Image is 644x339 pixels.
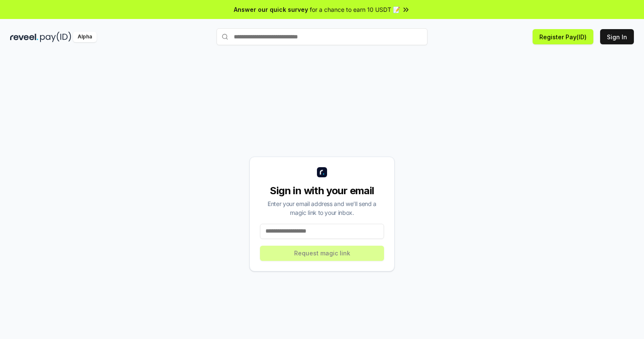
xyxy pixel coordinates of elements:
img: reveel_dark [10,32,38,42]
img: pay_id [40,32,71,42]
div: Alpha [73,32,97,42]
button: Sign In [600,29,634,44]
span: Answer our quick survey [234,5,308,14]
div: Sign in with your email [260,184,384,198]
img: logo_small [317,167,327,177]
div: Enter your email address and we’ll send a magic link to your inbox. [260,199,384,217]
button: Register Pay(ID) [533,29,593,44]
span: for a chance to earn 10 USDT 📝 [310,5,400,14]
